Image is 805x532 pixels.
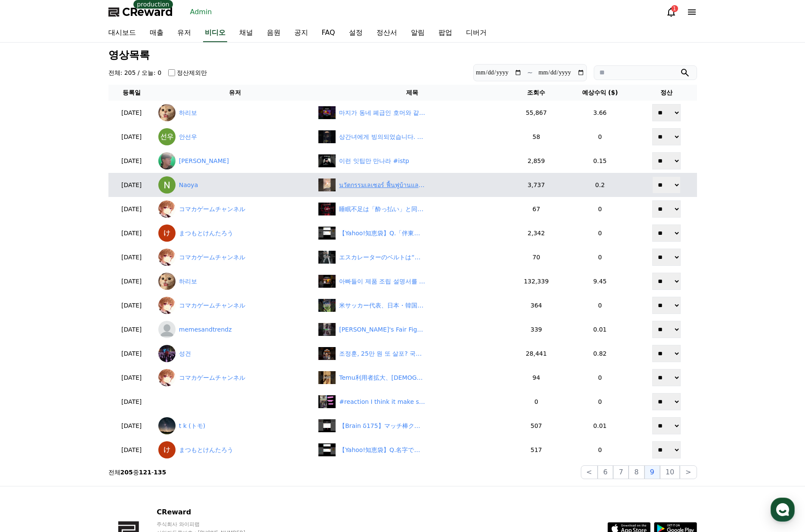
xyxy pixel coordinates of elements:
[339,421,425,431] div: 【Brain δ175】マッチ棒クイズ #shorts
[108,197,155,221] td: [DATE]
[527,68,533,78] p: ~
[339,277,425,286] div: 아빠들이 제품 조립 설명서를 읽지 않으면 벌어지는 일들
[157,521,308,528] p: 주식회사 와이피랩
[564,366,637,390] td: 0
[509,245,563,269] td: 70
[102,24,143,42] a: 대시보드
[108,101,155,125] td: [DATE]
[158,200,312,218] a: コマカゲームチャンネル
[318,227,506,240] a: 【Yahoo!知恵袋】Q.「伴東」←これは何て読むのでしょうか？ 教えてください。#shorts #yahoo知恵袋 【Yahoo!知恵袋】Q.「伴東」←これは何て読むのでしょうか？ 教えてくだ...
[318,227,336,240] img: 【Yahoo!知恵袋】Q.「伴東」←これは何て読むのでしょうか？ 教えてください。#shorts #yahoo知恵袋
[339,229,425,238] div: 【Yahoo!知恵袋】Q.「伴東」←これは何て読むのでしょうか？ 教えてください。#shorts #yahoo知恵袋
[564,317,637,341] td: 0.01
[120,469,133,476] strong: 205
[108,341,155,366] td: [DATE]
[509,293,563,317] td: 364
[158,441,176,458] img: まつもとけんたろう
[339,373,425,382] div: Temu利用者拡大、日本の消費者調査で判明
[203,24,227,42] a: 비디오
[108,293,155,317] td: [DATE]
[154,469,166,476] strong: 135
[158,273,176,290] img: 하리보
[108,125,155,149] td: [DATE]
[133,286,143,292] span: 설정
[370,24,404,42] a: 정산서
[108,149,155,173] td: [DATE]
[155,85,315,101] th: 유저
[318,347,336,360] img: 조정훈, 25만 원 또 살포? 국민들 소비쿠폰 중독되겠다
[318,154,506,167] a: 이런 잇팁만 만나라 #istp 이런 잇팁만 만나라 #istp
[666,7,676,17] a: 1
[564,293,637,317] td: 0
[564,101,637,125] td: 3.66
[564,173,637,197] td: 0.2
[509,269,563,293] td: 132,339
[318,443,506,456] a: 【Yahoo!知恵袋】Q.名字で「大寶」は何て読むのですか？#shorts #yahoo知恵袋 【Yahoo!知恵袋】Q.名字で「大寶」は何て読むのですか？#shorts #yahoo知恵袋
[158,152,176,169] img: 황영영
[108,245,155,269] td: [DATE]
[158,441,312,458] a: まつもとけんたろう
[158,273,312,290] a: 하리보
[260,24,287,42] a: 음원
[339,108,425,117] div: 마지가 동네 폐급인 호머와 같이 살고 있는 이유
[108,85,155,101] th: 등록일
[318,251,506,264] a: エスカレーターのベルトは“自動で掃除されている” エスカレーターのベルトは“自動で掃除されている”
[564,85,637,101] th: 예상수익 ($)
[158,321,312,338] a: memesandtrendz
[27,286,32,292] span: 홈
[158,345,312,362] a: 성건
[315,85,509,101] th: 제목
[629,465,644,479] button: 8
[108,414,155,438] td: [DATE]
[158,224,312,242] a: まつもとけんたろう
[339,132,425,141] div: 상간녀에게 빙의되었습니다. #숏챠, #shortcha, #상간녀에게 빙의되었습니다.
[108,269,155,293] td: [DATE]
[158,152,312,169] a: [PERSON_NAME]
[564,197,637,221] td: 0
[177,68,207,77] label: 정산제외만
[315,24,342,42] a: FAQ
[318,323,336,336] img: Raja's Fair Fight: Chaos in the Ring? Theories & Reactions #shorts
[339,349,425,358] div: 조정훈, 25만 원 또 살포? 국민들 소비쿠폰 중독되겠다
[108,438,155,462] td: [DATE]
[108,366,155,390] td: [DATE]
[318,106,336,119] img: 마지가 동네 폐급인 호머와 같이 살고 있는 이유
[318,203,336,215] img: 睡眠不足は「酔っ払い」と同じ状態を作る
[108,468,167,477] p: 전체 중 -
[318,419,506,432] a: 【Brain δ175】マッチ棒クイズ #shorts 【Brain δ175】マッチ棒クイズ #shorts
[158,249,312,266] a: コマカゲームチャンネル
[339,301,425,310] div: 米サッカー代表、日本・韓国との親善試合にMLS選手12人招集
[598,465,613,479] button: 6
[509,85,563,101] th: 조회수
[318,395,336,408] img: #reaction I think it make sense for our western labeled region to agree and practice applying this
[158,345,176,362] img: 성건
[139,469,151,476] strong: 121
[509,173,563,197] td: 3,737
[509,414,563,438] td: 507
[79,286,89,293] span: 대화
[613,465,629,479] button: 7
[318,443,336,456] img: 【Yahoo!知恵袋】Q.名字で「大寶」は何て読むのですか？#shorts #yahoo知恵袋
[318,106,506,119] a: 마지가 동네 폐급인 호머와 같이 살고 있는 이유 마지가 동네 폐급인 호머와 같이 살고 있는 이유
[680,465,697,479] button: >
[509,390,563,414] td: 0
[339,157,409,166] div: 이런 잇팁만 만나라 #istp
[339,253,425,262] div: エスカレーターのベルトは“自動で掃除されている”
[564,341,637,366] td: 0.82
[339,397,425,406] div: #reaction I think it make sense for our western labeled region to agree and practice applying this
[158,369,312,386] a: コマカゲームチャンネル
[509,101,563,125] td: 55,867
[564,269,637,293] td: 9.45
[158,297,176,314] img: コマカゲームチャンネル
[158,176,312,194] a: Naoya
[339,181,425,190] div: นวัตกรรมเลเซอร์ ฟื้นฟูบ้านและธุรกิจเติบโต✨🏡
[318,299,506,312] a: 米サッカー代表、日本・韓国との親善試合にMLS選手12人招集 米サッカー代表、日本・韓国との親善試合にMLS選手12人招集
[287,24,315,42] a: 공지
[509,221,563,245] td: 2,342
[564,414,637,438] td: 0.01
[108,68,162,77] h4: 전체: 205 / 오늘: 0
[339,446,425,455] div: 【Yahoo!知恵袋】Q.名字で「大寶」は何て読むのですか？#shorts #yahoo知恵袋
[509,438,563,462] td: 517
[318,130,336,143] img: 상간녀에게 빙의되었습니다. #숏챠, #shortcha, #상간녀에게 빙의되었습니다.
[318,395,506,408] a: #reaction I think it make sense for our western labeled region to agree and practice applying thi...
